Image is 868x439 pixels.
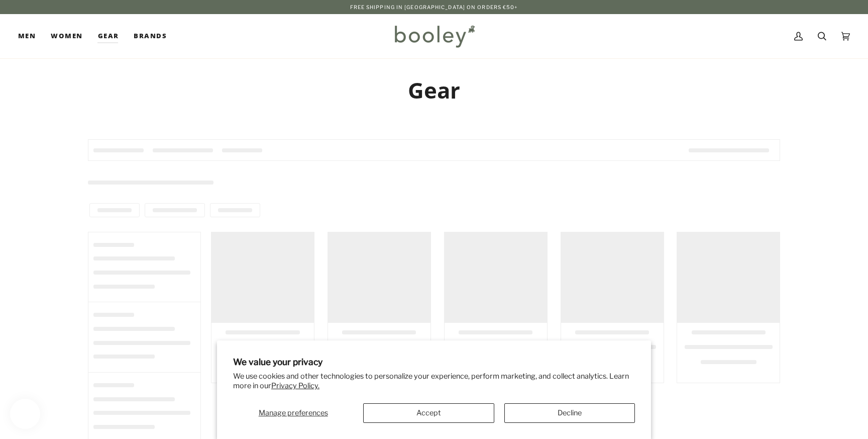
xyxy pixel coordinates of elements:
[18,31,36,41] span: Men
[43,14,90,58] a: Women
[10,399,40,429] iframe: Button to open loyalty program pop-up
[233,403,353,423] button: Manage preferences
[390,22,478,51] img: Booley
[51,31,82,41] span: Women
[259,408,328,417] span: Manage preferences
[233,357,635,367] h2: We value your privacy
[90,14,127,58] a: Gear
[233,372,635,391] p: We use cookies and other technologies to personalize your experience, perform marketing, and coll...
[363,403,494,423] button: Accept
[271,381,319,390] a: Privacy Policy.
[126,14,174,58] a: Brands
[98,31,119,41] span: Gear
[134,31,167,41] span: Brands
[350,3,518,11] p: Free Shipping in [GEOGRAPHIC_DATA] on Orders €50+
[88,76,780,104] h1: Gear
[18,14,43,58] a: Men
[504,403,635,423] button: Decline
